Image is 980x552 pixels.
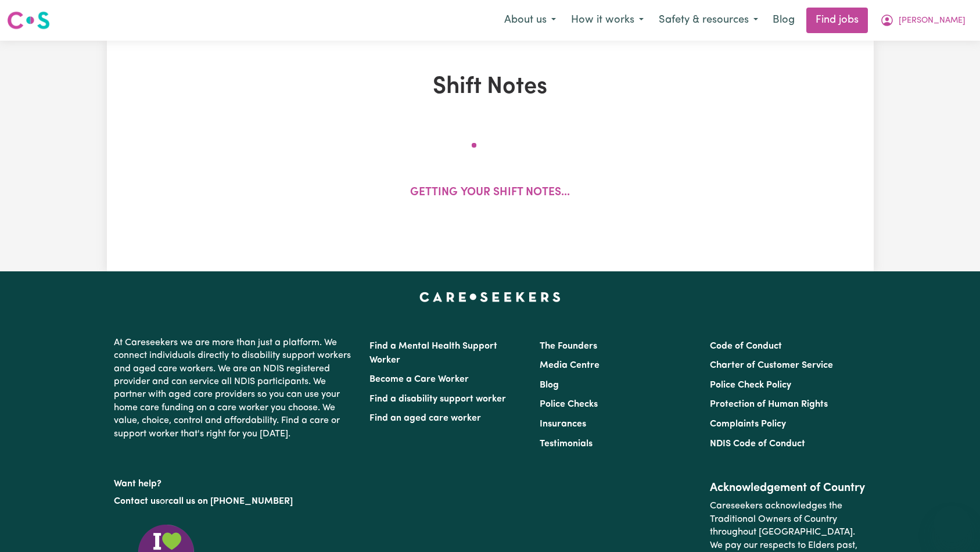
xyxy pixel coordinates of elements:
a: NDIS Code of Conduct [710,439,805,449]
a: Find a Mental Health Support Worker [369,342,497,365]
a: Police Check Policy [710,381,791,390]
button: About us [497,8,563,33]
a: Careseekers logo [7,7,50,34]
span: [PERSON_NAME] [899,15,965,27]
a: call us on [PHONE_NUMBER] [168,497,293,506]
button: My Account [873,8,973,33]
a: Media Centre [540,361,600,370]
a: Blog [766,8,802,33]
a: Find a disability support worker [369,395,506,404]
a: Find an aged care worker [369,414,481,423]
a: Charter of Customer Service [710,361,833,370]
a: Testimonials [540,439,593,449]
a: Protection of Human Rights [710,400,828,409]
a: Police Checks [540,400,598,409]
a: The Founders [540,342,597,351]
a: Complaints Policy [710,420,786,429]
p: At Careseekers we are more than just a platform. We connect individuals directly to disability su... [114,332,356,445]
a: Become a Care Worker [369,375,469,384]
img: Careseekers logo [7,10,50,31]
button: Safety & resources [651,8,766,33]
iframe: Button to launch messaging window [934,506,971,543]
button: How it works [563,8,651,33]
p: or [114,490,356,512]
p: Want help? [114,473,356,490]
p: Getting your shift notes... [410,185,570,202]
a: Code of Conduct [710,342,782,351]
a: Blog [540,381,559,390]
h2: Acknowledgement of Country [710,481,866,495]
h1: Shift Notes [242,73,739,101]
a: Insurances [540,420,586,429]
a: Careseekers home page [419,292,561,302]
a: Contact us [114,497,160,506]
a: Find jobs [806,8,868,33]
